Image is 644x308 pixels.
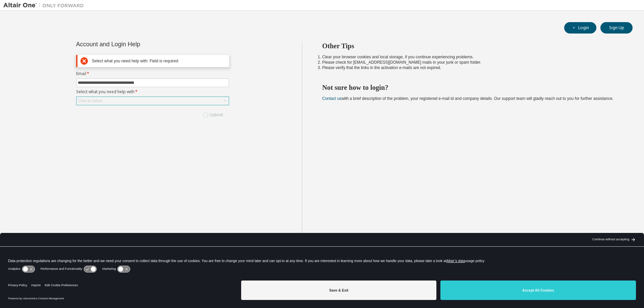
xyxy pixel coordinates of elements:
[78,98,103,104] div: Click to select
[3,2,87,9] img: Altair One
[92,59,226,64] div: Select what you need help with: Field is required
[322,42,621,50] h2: Other Tips
[322,96,613,101] span: with a brief description of the problem, your registered e-mail id and company details. Our suppo...
[322,60,621,65] li: Please check for [EMAIL_ADDRESS][DOMAIN_NAME] mails in your junk or spam folder.
[76,71,229,76] label: Email
[564,22,596,34] button: Login
[322,96,341,101] a: Contact us
[76,42,199,47] div: Account and Login Help
[322,54,621,60] li: Clear your browser cookies and local storage, if you continue experiencing problems.
[76,89,229,95] label: Select what you need help with
[322,65,621,70] li: Please verify that the links in the activation e-mails are not expired.
[322,83,621,92] h2: Not sure how to login?
[76,97,229,105] div: Click to select
[600,22,633,34] button: Sign Up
